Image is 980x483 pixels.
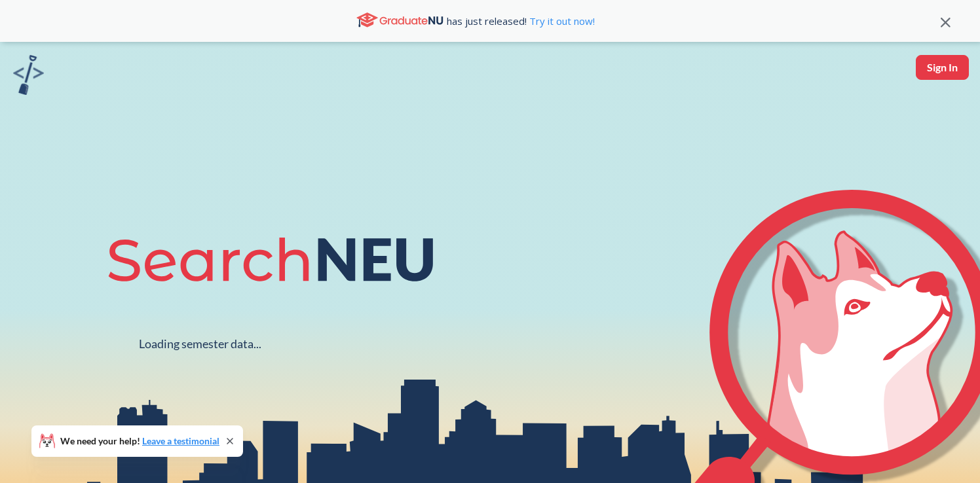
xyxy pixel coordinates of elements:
a: Try it out now! [527,14,595,27]
a: Leave a testimonial [142,435,219,446]
span: has just released! [447,14,595,28]
a: sandbox logo [13,55,44,99]
span: We need your help! [60,437,219,446]
div: Loading semester data... [139,336,261,351]
img: sandbox logo [13,55,44,95]
button: Sign In [916,55,969,80]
